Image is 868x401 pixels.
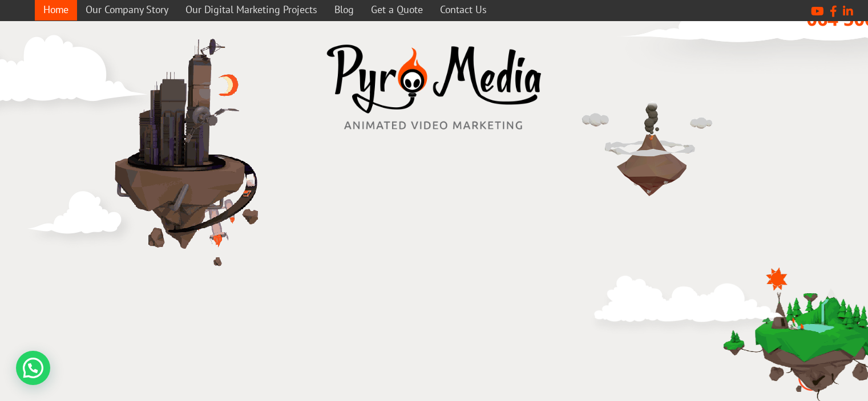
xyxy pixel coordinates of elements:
a: video marketing media company westville durban logo [320,38,548,139]
img: media company durban [577,76,720,219]
img: explainer videos [591,270,791,341]
img: explainer videos durban [12,16,297,339]
img: video marketing media company westville durban logo [320,38,548,137]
